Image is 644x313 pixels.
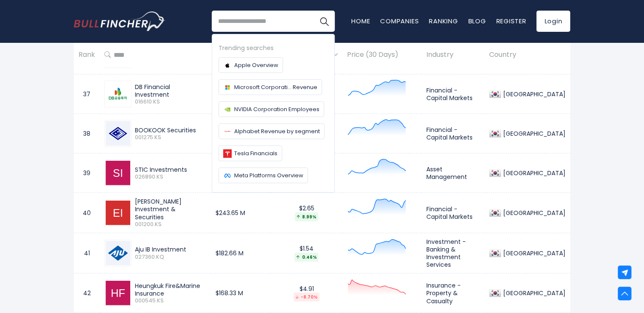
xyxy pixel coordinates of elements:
a: Companies [380,17,419,25]
div: BOOKOOK Securities [135,126,206,134]
td: $243.65 M [211,193,271,233]
div: [GEOGRAPHIC_DATA] [501,130,566,137]
td: $168.33 M [211,274,271,313]
img: Company logo [223,105,232,114]
span: Microsoft Corporati... Revenue [234,83,317,92]
span: Alphabet Revenue by segment [234,127,320,136]
div: [GEOGRAPHIC_DATA] [501,90,566,98]
td: Asset Management [422,154,484,193]
span: Apple Overview [234,61,278,70]
span: Tesla Financials [234,149,277,158]
a: Ranking [429,17,458,25]
td: $258.56 M [211,154,271,193]
a: Home [351,17,370,25]
div: STIC Investments [135,166,206,173]
a: NVIDIA Corporation Employees [218,101,324,117]
a: Blog [468,17,486,25]
div: -8.70% [294,293,319,302]
img: Company logo [223,61,232,70]
a: Meta Platforms Overview [218,168,308,183]
th: Country [484,42,570,67]
div: [PERSON_NAME] Investment & Securities [135,198,206,221]
a: Apple Overview [218,57,283,73]
td: Financial - Capital Markets [422,114,484,154]
a: Tesla Financials [218,145,282,161]
span: 001275.KS [135,134,206,141]
img: Company logo [223,127,232,136]
div: Aju IB Investment [135,246,206,253]
a: Register [496,17,526,25]
div: 0.46% [294,253,318,262]
td: Financial - Capital Markets [422,193,484,233]
td: Insurance - Property & Casualty [422,274,484,313]
div: [GEOGRAPHIC_DATA] [501,249,566,257]
img: Company logo [223,83,232,92]
td: 38 [74,114,100,154]
td: $274.78 M [211,75,271,114]
th: Industry [422,42,484,67]
img: 027360.KQ.png [106,241,130,265]
img: Company logo [223,171,232,180]
td: 39 [74,154,100,193]
div: DB Financial Investment [135,83,206,98]
div: $4.91 [275,285,338,302]
td: Investment - Banking & Investment Services [422,233,484,274]
a: Microsoft Corporati... Revenue [218,79,322,95]
div: Heungkuk Fire&Marine Insurance [135,282,206,297]
td: 42 [74,274,100,313]
span: 027360.KQ [135,254,206,261]
span: 026890.KS [135,173,206,181]
a: Go to homepage [74,11,165,31]
span: 000545.KS [135,297,206,305]
th: Rank [74,42,100,67]
div: Trending searches [218,43,328,53]
img: 016610.KS.png [106,82,130,106]
img: 001275.KS.png [106,121,130,146]
td: $266.95 M [211,114,271,154]
span: Meta Platforms Overview [234,171,303,180]
td: Financial - Capital Markets [422,75,484,114]
div: [GEOGRAPHIC_DATA] [501,169,566,177]
span: 016610.KS [135,98,206,106]
div: 8.99% [295,212,318,221]
td: $182.66 M [211,233,271,274]
div: [GEOGRAPHIC_DATA] [501,209,566,217]
button: Search [314,11,335,32]
td: 41 [74,233,100,274]
a: Login [536,11,570,32]
th: Price (30 Days) [342,42,422,67]
span: 001200.KS [135,221,206,228]
img: Company logo [223,149,232,158]
td: 40 [74,193,100,233]
div: $1.54 [275,245,338,261]
div: $2.65 [275,204,338,221]
span: NVIDIA Corporation Employees [234,105,319,114]
a: Alphabet Revenue by segment [218,123,325,139]
div: [GEOGRAPHIC_DATA] [501,289,566,297]
td: 37 [74,75,100,114]
img: Bullfincher logo [74,11,165,31]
